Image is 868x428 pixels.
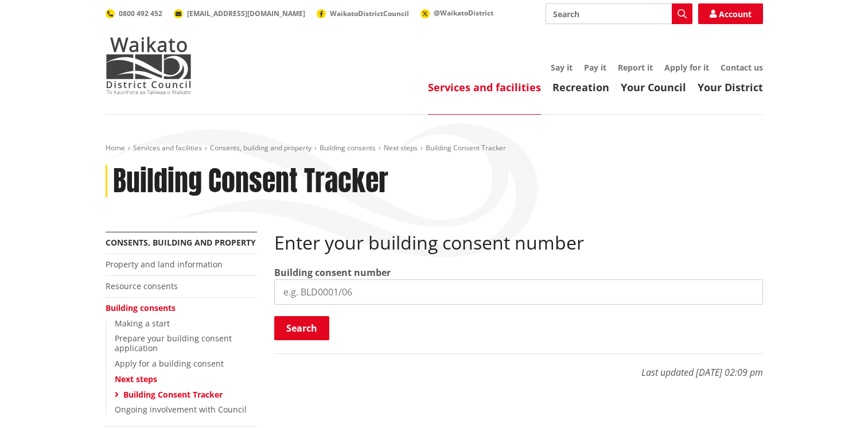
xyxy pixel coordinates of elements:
a: Next steps [384,143,418,153]
a: Recreation [552,80,609,94]
a: Consents, building and property [210,143,312,153]
img: Waikato District Council - Te Kaunihera aa Takiwaa o Waikato [106,37,192,94]
a: Prepare your building consent application [115,333,232,353]
label: Building consent number [274,266,391,279]
a: Services and facilities [428,80,541,94]
a: Your District [698,80,763,94]
h1: Building Consent Tracker [113,165,388,198]
a: Consents, building and property [106,237,256,248]
a: Apply for it [664,62,709,73]
a: Making a start [115,318,170,329]
a: Account [698,3,763,24]
a: Report it [618,62,653,73]
a: Contact us [721,62,763,73]
a: Home [106,143,125,153]
a: Building consents [320,143,376,153]
a: Apply for a building consent [115,358,224,369]
a: Building consents [106,302,176,313]
a: Pay it [584,62,606,73]
a: Ongoing involvement with Council [115,404,247,415]
span: Building Consent Tracker [426,143,506,153]
a: WaikatoDistrictCouncil [317,9,409,18]
a: Your Council [621,80,686,94]
h2: Enter your building consent number [274,232,763,254]
span: 0800 492 452 [119,9,162,18]
a: [EMAIL_ADDRESS][DOMAIN_NAME] [174,9,305,18]
a: Resource consents [106,281,178,291]
a: Building Consent Tracker [123,389,223,400]
a: @WaikatoDistrict [421,8,493,18]
input: e.g. BLD0001/06 [274,279,763,305]
a: 0800 492 452 [106,9,162,18]
button: Search [274,316,329,340]
a: Property and land information [106,259,223,270]
nav: breadcrumb [106,143,763,153]
span: WaikatoDistrictCouncil [330,9,409,18]
a: Next steps [115,373,157,384]
input: Search input [546,3,692,24]
a: Say it [551,62,573,73]
p: Last updated [DATE] 02:09 pm [274,353,763,379]
a: Services and facilities [133,143,202,153]
span: [EMAIL_ADDRESS][DOMAIN_NAME] [187,9,305,18]
span: @WaikatoDistrict [434,8,493,18]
